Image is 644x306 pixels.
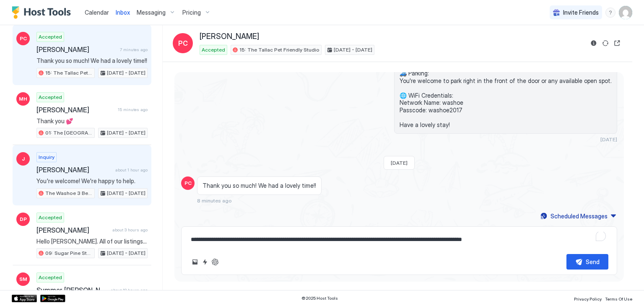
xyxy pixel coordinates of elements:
span: Hello [PERSON_NAME]. All of our listings are pet-friendly, so unfortunately, we don't have non-pe... [36,238,148,245]
span: MH [19,95,27,103]
span: SM [19,275,27,283]
a: Google Play Store [40,295,65,302]
span: Accepted [39,214,62,221]
span: Inbox [116,9,130,16]
span: [DATE] - [DATE] [107,249,145,257]
span: 15: The Tallac Pet Friendly Studio [239,46,319,54]
span: about 1 hour ago [115,167,148,173]
div: User profile [619,6,632,19]
button: Reservation information [589,38,599,48]
span: Terms Of Use [605,296,632,301]
button: Upload image [190,257,200,267]
span: 01: The [GEOGRAPHIC_DATA] at The [GEOGRAPHIC_DATA] [45,129,93,137]
span: Messaging [137,9,166,16]
span: Accepted [39,33,62,41]
div: Send [586,257,600,266]
span: Accepted [39,93,62,101]
span: Accepted [39,274,62,281]
a: Inbox [116,8,130,17]
a: Terms Of Use [605,294,632,303]
button: Sync reservation [600,38,610,48]
span: 15 minutes ago [118,107,148,112]
span: DP [20,215,27,223]
a: Calendar [85,8,109,17]
span: [PERSON_NAME] [36,106,114,114]
span: Thank you so much! We had a lovely time!! [36,57,148,65]
span: Thank you so much! We had a lovely time!! [203,182,316,189]
a: Host Tools Logo [12,6,75,19]
span: You're welcome! We're happy to help. [36,177,148,185]
span: 7 minutes ago [120,47,148,52]
span: Accepted [202,46,225,54]
span: PC [184,179,192,187]
div: menu [605,8,615,18]
span: about 18 hours ago [111,288,148,293]
span: [DATE] [391,160,408,166]
span: Inquiry [39,153,55,161]
textarea: To enrich screen reader interactions, please activate Accessibility in Grammarly extension settings [190,232,608,247]
span: 15: The Tallac Pet Friendly Studio [45,69,93,77]
span: [DATE] - [DATE] [107,129,145,137]
button: Quick reply [200,257,210,267]
span: Privacy Policy [574,296,602,301]
span: [DATE] [600,136,617,143]
span: © 2025 Host Tools [301,296,338,301]
span: [PERSON_NAME] [36,166,112,174]
div: Scheduled Messages [551,212,608,220]
span: 09: Sugar Pine Studio at [GEOGRAPHIC_DATA] [45,249,93,257]
span: PC [178,38,188,48]
span: [PERSON_NAME] [36,45,117,54]
a: App Store [12,295,37,302]
span: Summer [PERSON_NAME] [36,286,107,294]
span: [PERSON_NAME] [36,226,109,234]
button: Scheduled Messages [539,210,617,222]
span: Pricing [182,9,201,16]
button: Open reservation [612,38,622,48]
span: [DATE] - [DATE] [107,69,145,77]
span: [DATE] - [DATE] [334,46,372,54]
span: 8 minutes ago [197,197,232,204]
button: Send [566,254,608,270]
button: ChatGPT Auto Reply [210,257,220,267]
span: PC [20,35,27,42]
span: J [22,155,25,163]
span: Thank you 💕 [36,117,148,125]
span: about 3 hours ago [112,227,148,233]
span: The Washoe 3 Bedroom Family Unit [45,189,93,197]
span: [DATE] - [DATE] [107,189,145,197]
span: [PERSON_NAME] [200,32,259,41]
a: Privacy Policy [574,294,602,303]
span: Calendar [85,9,109,16]
span: Invite Friends [563,9,599,16]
